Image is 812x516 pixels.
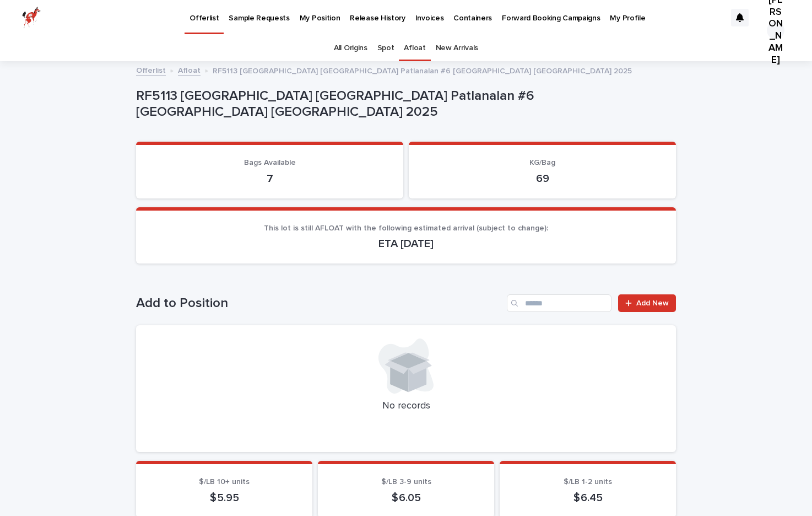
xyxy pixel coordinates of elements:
[136,295,502,311] h1: Add to Position
[422,172,663,185] p: 69
[149,237,663,250] p: ETA [DATE]
[331,491,481,504] p: $ 6.05
[213,64,632,76] p: RF5113 [GEOGRAPHIC_DATA] [GEOGRAPHIC_DATA] Patlanalan #6 [GEOGRAPHIC_DATA] [GEOGRAPHIC_DATA] 2025
[199,478,250,486] span: $/LB 10+ units
[377,35,394,61] a: Spot
[178,63,201,76] a: Afloat
[636,299,669,307] span: Add New
[264,224,548,232] span: This lot is still AFLOAT with the following estimated arrival (subject to change):
[507,294,611,312] input: Search
[136,63,166,76] a: Offerlist
[149,400,663,412] p: No records
[767,21,784,39] div: [PERSON_NAME]
[149,491,299,504] p: $ 5.95
[529,159,555,166] span: KG/Bag
[136,88,672,120] p: RF5113 [GEOGRAPHIC_DATA] [GEOGRAPHIC_DATA] Patlanalan #6 [GEOGRAPHIC_DATA] [GEOGRAPHIC_DATA] 2025
[244,159,296,166] span: Bags Available
[564,478,612,486] span: $/LB 1-2 units
[149,172,390,185] p: 7
[22,7,41,29] img: zttTXibQQrCfv9chImQE
[404,35,425,61] a: Afloat
[513,491,663,504] p: $ 6.45
[334,35,367,61] a: All Origins
[436,35,478,61] a: New Arrivals
[618,294,676,312] a: Add New
[381,478,431,486] span: $/LB 3-9 units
